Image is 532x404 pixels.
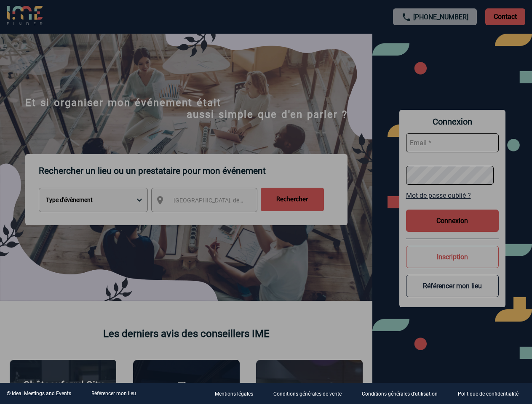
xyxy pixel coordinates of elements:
[273,391,342,397] p: Conditions générales de vente
[267,390,355,398] a: Conditions générales de vente
[362,391,438,397] p: Conditions générales d'utilisation
[458,391,519,397] p: Politique de confidentialité
[208,390,267,398] a: Mentions légales
[451,390,532,398] a: Politique de confidentialité
[355,390,451,398] a: Conditions générales d'utilisation
[215,391,253,397] p: Mentions légales
[7,391,71,396] div: © Ideal Meetings and Events
[91,391,136,396] a: Référencer mon lieu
